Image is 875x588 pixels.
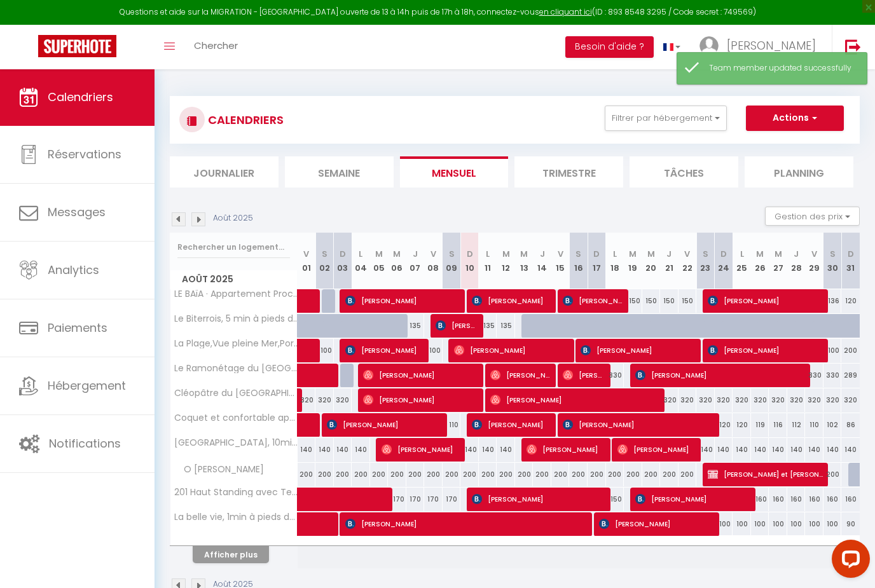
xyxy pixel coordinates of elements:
abbr: L [486,248,490,260]
th: 19 [624,233,642,289]
div: 320 [841,388,860,412]
img: logout [845,39,861,55]
abbr: M [775,248,782,260]
div: 200 [388,463,406,486]
th: 15 [551,233,570,289]
th: 06 [388,233,406,289]
div: 160 [787,488,806,511]
li: Semaine [285,156,394,188]
span: [PERSON_NAME] [490,363,552,387]
th: 26 [751,233,769,289]
th: 11 [479,233,497,289]
div: 140 [805,438,823,462]
button: Besoin d'aide ? [565,36,654,58]
li: Tâches [630,156,738,188]
span: Analytics [48,262,99,278]
div: 320 [769,388,787,412]
abbr: L [359,248,362,260]
div: 160 [751,488,769,511]
div: 100 [823,512,842,536]
abbr: D [593,248,600,260]
span: [PERSON_NAME] [490,388,663,412]
span: Calendriers [48,89,113,105]
span: [PERSON_NAME] et [PERSON_NAME] [708,462,825,486]
div: 200 [515,463,534,486]
span: [PERSON_NAME] [527,437,607,462]
span: Le Biterrois, 5 min à pieds du centre ville [172,314,300,324]
th: 25 [733,233,751,289]
div: 136 [823,289,842,313]
span: [PERSON_NAME] [563,413,717,437]
span: Messages [48,204,106,220]
abbr: S [830,248,836,260]
div: 200 [479,463,497,486]
a: ... [PERSON_NAME] [690,25,832,69]
div: 140 [715,438,733,462]
div: 100 [733,512,751,536]
div: 140 [823,438,842,462]
div: 320 [679,388,697,412]
th: 16 [569,233,588,289]
div: 160 [769,488,787,511]
h3: CALENDRIERS [205,106,284,134]
span: [PERSON_NAME] [382,437,462,462]
span: Le Ramonétage du [GEOGRAPHIC_DATA] [172,364,300,373]
th: 07 [406,233,425,289]
div: 112 [787,413,806,437]
abbr: D [340,248,346,260]
span: [PERSON_NAME] [708,289,825,313]
th: 20 [642,233,661,289]
div: 140 [460,438,479,462]
div: 200 [370,463,389,486]
div: 320 [751,388,769,412]
div: 100 [769,512,787,536]
th: 21 [660,233,679,289]
div: 200 [551,463,570,486]
div: 200 [406,463,425,486]
div: 135 [406,314,425,338]
div: 200 [533,463,551,486]
div: 120 [841,289,860,313]
span: Chercher [194,39,238,52]
abbr: S [449,248,455,260]
span: Réservations [48,146,121,162]
span: [PERSON_NAME] [436,313,479,338]
div: 160 [823,488,842,511]
abbr: V [303,248,309,260]
div: 140 [352,438,370,462]
th: 03 [334,233,352,289]
div: 140 [787,438,806,462]
li: Trimestre [514,156,623,188]
div: 150 [624,289,642,313]
span: [PERSON_NAME] [599,512,716,536]
iframe: LiveChat chat widget [822,535,875,588]
abbr: M [393,248,401,260]
div: 200 [443,463,461,486]
abbr: M [520,248,528,260]
div: 160 [841,488,860,511]
span: [PERSON_NAME] [327,413,444,437]
div: 150 [679,289,697,313]
th: 01 [298,233,316,289]
span: [PERSON_NAME] [345,512,591,536]
div: 289 [841,364,860,387]
span: [GEOGRAPHIC_DATA], 10min des plages, proche [GEOGRAPHIC_DATA] [172,438,300,448]
th: 30 [823,233,842,289]
th: 22 [679,233,697,289]
div: 120 [733,413,751,437]
span: [PERSON_NAME] [345,289,462,313]
span: [PERSON_NAME] [727,38,816,53]
span: [PERSON_NAME] [363,388,480,412]
a: Chercher [184,25,247,69]
span: [PERSON_NAME] [472,487,607,511]
div: 320 [334,388,352,412]
img: Super Booking [38,35,116,57]
abbr: J [794,248,799,260]
span: Août 2025 [170,270,297,289]
span: Notifications [49,435,121,451]
div: 200 [679,463,697,486]
span: La belle vie, 1min à pieds de la plage,2/4pers [172,512,300,522]
span: [PERSON_NAME] [363,363,480,387]
div: 102 [823,413,842,437]
div: 330 [823,364,842,387]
